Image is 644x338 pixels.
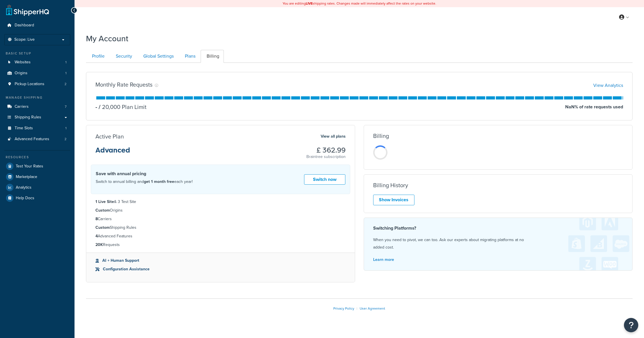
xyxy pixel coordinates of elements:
[565,103,623,111] p: NaN % of rate requests used
[16,196,34,201] span: Help Docs
[95,233,346,239] li: Advanced Features
[4,123,70,134] li: Time Slots
[15,126,33,131] span: Time Slots
[201,50,224,63] a: Billing
[4,68,70,79] a: Origins 1
[15,71,28,76] span: Origins
[4,79,70,89] a: Pickup Locations 2
[624,318,638,332] button: Open Resource Center
[95,207,110,213] strong: Custom
[333,306,354,311] a: Privacy Policy
[86,33,128,44] h1: My Account
[306,154,346,160] p: Braintree subscription
[95,133,124,140] h3: Active Plan
[14,37,35,42] span: Scope: Live
[95,103,97,111] p: -
[65,104,66,109] span: 7
[4,57,70,68] a: Websites 1
[95,242,103,248] strong: 20K
[4,134,70,144] li: Advanced Features
[306,1,313,6] b: LIVE
[4,68,70,79] li: Origins
[64,137,66,142] span: 2
[373,225,623,232] h4: Switching Platforms?
[65,71,66,76] span: 1
[4,51,70,56] div: Basic Setup
[15,23,34,28] span: Dashboard
[65,126,66,131] span: 1
[4,20,70,31] a: Dashboard
[137,50,178,63] a: Global Settings
[16,175,37,179] span: Marketplace
[4,161,70,171] a: Test Your Rates
[373,182,408,188] h3: Billing History
[4,79,70,89] li: Pickup Locations
[373,257,394,263] a: Learn more
[95,146,130,159] h3: Advanced
[96,178,193,185] p: Switch to annual billing and each year!
[95,199,346,205] li: & 3 Test Site
[4,172,70,182] a: Marketplace
[4,123,70,134] a: Time Slots 1
[95,216,98,222] strong: 8
[95,199,114,205] strong: 1 Live Site
[65,60,66,65] span: 1
[95,242,346,248] li: Requests
[16,185,32,190] span: Analytics
[360,306,385,311] a: User Agreement
[95,224,346,231] li: Shipping Rules
[4,57,70,68] li: Websites
[4,95,70,100] div: Manage Shipping
[4,155,70,160] div: Resources
[95,207,346,214] li: Origins
[15,137,49,142] span: Advanced Features
[6,4,49,16] a: ShipperHQ Home
[373,195,414,205] a: Show Invoices
[4,193,70,203] a: Help Docs
[373,236,623,251] p: When you need to pivot, we can too. Ask our experts about migrating platforms at no added cost.
[64,82,66,87] span: 2
[179,50,200,63] a: Plans
[95,257,346,264] li: AI + Human Support
[4,134,70,144] a: Advanced Features 2
[95,266,346,272] li: Configuration Assistance
[95,233,98,239] strong: 4
[306,146,346,154] h3: £ 362.99
[593,82,623,89] a: View Analytics
[373,133,389,139] h3: Billing
[96,170,193,177] h4: Save with annual pricing
[16,164,43,169] span: Test Your Rates
[4,101,70,112] li: Carriers
[110,50,137,63] a: Security
[95,224,110,230] strong: Custom
[99,103,101,111] span: /
[86,50,109,63] a: Profile
[15,82,44,87] span: Pickup Locations
[321,133,346,140] a: View all plans
[4,112,70,123] a: Shipping Rules
[15,60,31,65] span: Websites
[4,101,70,112] a: Carriers 7
[144,179,174,185] strong: get 1 month free
[95,81,152,88] h3: Monthly Rate Requests
[15,115,41,120] span: Shipping Rules
[4,182,70,193] a: Analytics
[357,306,357,311] span: |
[95,216,346,222] li: Carriers
[304,174,345,185] a: Switch now
[97,103,146,111] p: 20,000 Plan Limit
[15,104,29,109] span: Carriers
